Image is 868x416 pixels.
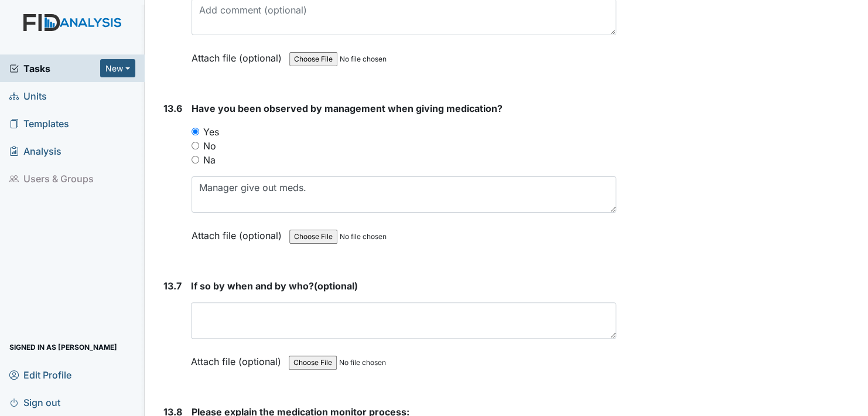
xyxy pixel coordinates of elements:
[163,101,182,115] label: 13.6
[191,279,616,293] strong: (optional)
[192,142,199,149] input: No
[191,348,286,369] label: Attach file (optional)
[192,103,503,114] span: Have you been observed by management when giving medication?
[191,280,314,292] span: If so by when and by who?
[100,59,135,77] button: New
[9,366,71,384] span: Edit Profile
[163,279,182,293] label: 13.7
[192,128,199,135] input: Yes
[9,62,100,76] a: Tasks
[203,153,216,167] label: Na
[203,125,219,139] label: Yes
[9,142,61,160] span: Analysis
[192,156,199,163] input: Na
[203,139,216,153] label: No
[9,87,47,105] span: Units
[9,393,60,411] span: Sign out
[192,222,286,243] label: Attach file (optional)
[9,114,69,132] span: Templates
[192,45,286,65] label: Attach file (optional)
[9,338,117,356] span: Signed in as [PERSON_NAME]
